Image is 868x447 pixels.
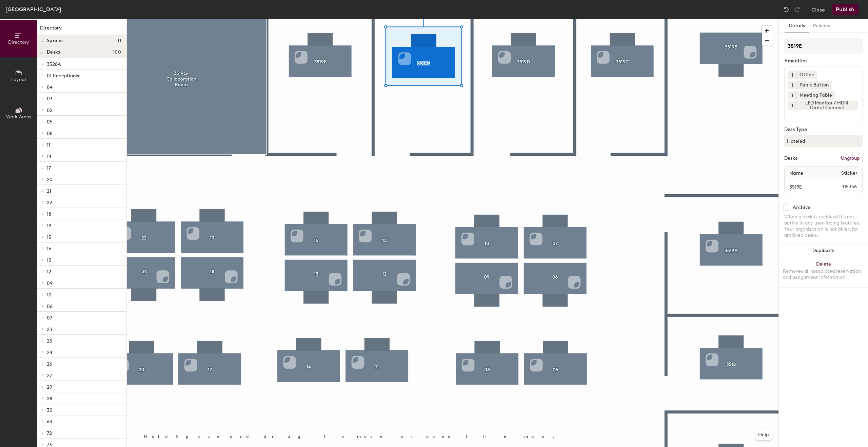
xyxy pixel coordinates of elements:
[783,6,790,13] img: Undo
[47,257,51,263] span: 13
[47,154,51,159] span: 14
[788,81,796,90] button: 1
[47,327,52,332] span: 23
[47,396,52,402] span: 28
[47,142,50,148] span: 11
[47,315,52,321] span: 07
[779,257,868,287] button: DeleteRemoves all associated reservation and assignment information
[788,71,796,79] button: 1
[47,304,53,309] span: 06
[47,269,51,275] span: 12
[779,244,868,257] button: Duplicate
[11,77,26,82] span: Layout
[47,419,52,425] span: 63
[784,135,863,147] button: Hoteled
[113,50,121,55] span: 100
[47,223,51,229] span: 19
[117,38,121,43] span: 11
[783,268,864,280] div: Removes all associated reservation and assignment information
[785,19,809,33] button: Details
[838,153,863,164] button: Ungroup
[47,177,53,182] span: 20
[784,156,797,161] div: Desks
[784,214,863,238] div: When a desk is archived it's not active in any user-facing features. Your organization is not bil...
[5,5,61,14] div: [GEOGRAPHIC_DATA]
[8,39,29,45] span: Directory
[47,50,60,55] span: Desks
[47,38,64,43] span: Spaces
[47,73,81,79] span: 01 Receptionist
[47,108,53,113] span: 02
[838,167,861,179] span: Sticker
[47,338,52,344] span: 25
[809,19,834,33] button: Policies
[47,119,53,125] span: 05
[796,91,835,100] div: Meeting Table
[794,6,801,13] img: Redo
[784,127,863,132] div: Desk Type
[47,350,52,355] span: 24
[796,71,817,79] div: Office
[755,429,772,440] button: Help
[832,4,859,15] button: Publish
[47,407,53,413] span: 30
[793,205,810,210] div: Archive
[791,82,793,89] span: 1
[791,92,793,99] span: 1
[47,280,53,286] span: 09
[47,188,51,194] span: 21
[47,234,51,240] span: 15
[786,167,807,179] span: Name
[37,24,126,35] h1: Directory
[47,361,52,367] span: 26
[791,102,793,109] span: 1
[791,72,793,79] span: 1
[788,91,796,100] button: 1
[47,200,52,206] span: 22
[6,114,31,120] span: Work Areas
[47,373,52,378] span: 27
[47,246,51,252] span: 16
[825,183,861,191] span: 315336
[47,430,52,436] span: 72
[47,165,51,171] span: 17
[47,211,51,217] span: 18
[811,4,825,15] button: Close
[47,292,52,298] span: 10
[796,101,858,110] div: LED Monitor / HDMI Direct Connect
[788,101,796,110] button: 1
[47,61,61,67] span: 3528A
[786,182,825,192] input: Unnamed desk
[47,96,53,102] span: 03
[784,58,863,64] div: Amenities
[47,384,52,390] span: 29
[47,131,53,136] span: 08
[796,81,832,90] div: Panic Button
[47,84,53,90] span: 04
